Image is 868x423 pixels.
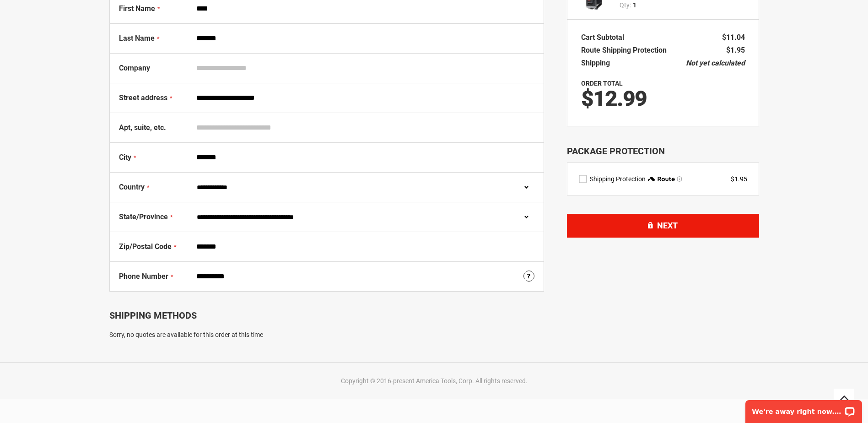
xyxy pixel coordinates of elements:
[686,59,745,67] span: Not yet calculated
[739,394,868,423] iframe: LiveChat chat widget
[579,174,747,184] div: route shipping protection selector element
[119,272,168,281] span: Phone Number
[107,376,761,385] div: Copyright © 2016-present America Tools, Corp. All rights reserved.
[581,44,671,57] th: Route Shipping Protection
[119,153,131,162] span: City
[590,175,646,183] span: Shipping Protection
[581,59,610,67] span: Shipping
[633,0,636,10] span: 1
[581,86,647,112] span: $12.99
[119,93,167,102] span: Street address
[581,80,623,87] strong: Order Total
[677,176,682,182] span: Learn more
[119,242,172,251] span: Zip/Postal Code
[119,34,155,43] span: Last Name
[657,221,678,230] span: Next
[722,33,745,42] span: $11.04
[119,212,168,221] span: State/Province
[620,1,630,9] span: Qty
[119,64,150,72] span: Company
[119,4,155,13] span: First Name
[109,310,544,321] div: Shipping Methods
[109,330,544,339] div: Sorry, no quotes are available for this order at this time
[581,31,629,44] th: Cart Subtotal
[726,46,745,54] span: $1.95
[119,183,145,191] span: Country
[567,214,759,238] button: Next
[119,123,166,132] span: Apt, suite, etc.
[731,174,747,184] div: $1.95
[567,145,759,158] div: Package Protection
